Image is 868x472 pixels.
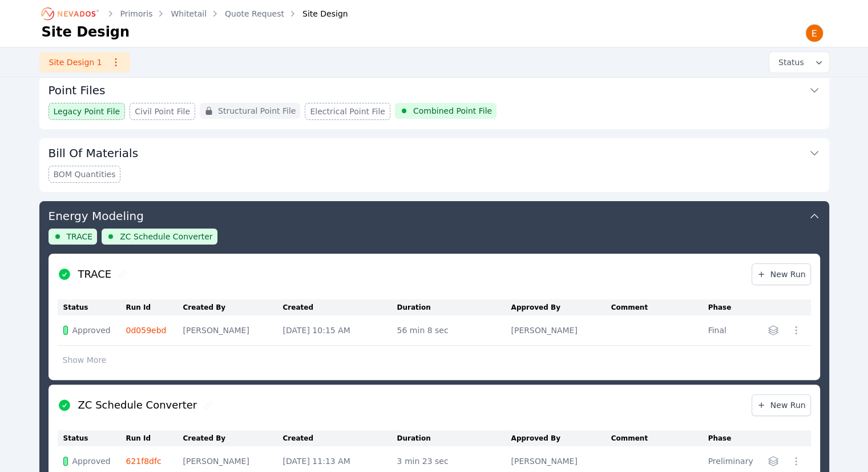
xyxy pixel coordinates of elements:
a: New Run [752,263,811,285]
button: Status [769,52,829,73]
th: Comment [611,299,708,315]
th: Run Id [126,430,183,446]
h1: Site Design [42,23,130,41]
a: 0d059ebd [126,326,167,335]
h3: Energy Modeling [49,208,144,224]
h3: Point Files [49,82,106,98]
th: Created By [183,299,283,315]
th: Created [283,299,397,315]
th: Created [283,430,397,446]
th: Phase [708,430,762,446]
div: Preliminary [708,455,756,467]
h3: Bill Of Materials [49,145,139,161]
span: New Run [757,399,806,411]
td: [PERSON_NAME] [511,315,611,346]
span: Status [774,57,804,68]
h2: TRACE [78,266,112,282]
th: Phase [708,299,743,315]
span: Combined Point File [413,105,492,117]
th: Duration [397,430,511,446]
h2: ZC Schedule Converter [78,397,197,413]
span: TRACE [67,231,93,242]
div: 56 min 8 sec [397,325,506,336]
td: [PERSON_NAME] [183,315,283,346]
span: Legacy Point File [54,106,120,117]
button: Bill Of Materials [49,138,820,166]
th: Created By [183,430,283,446]
div: Bill Of MaterialsBOM Quantities [39,138,829,192]
a: Quote Request [225,8,284,19]
nav: Breadcrumb [42,5,348,23]
td: [DATE] 10:15 AM [283,315,397,346]
th: Duration [397,299,511,315]
th: Run Id [126,299,183,315]
img: Emily Walker [805,24,823,42]
div: Final [708,325,737,336]
span: Electrical Point File [310,106,385,117]
div: Point FilesLegacy Point FileCivil Point FileStructural Point FileElectrical Point FileCombined Po... [39,75,829,129]
button: Show More [58,349,112,371]
th: Approved By [511,430,611,446]
a: Site Design 1 [39,52,130,73]
button: Energy Modeling [49,201,820,229]
div: Site Design [286,8,348,19]
span: BOM Quantities [54,169,116,180]
button: Point Files [49,75,820,103]
th: Comment [611,430,708,446]
th: Status [58,430,126,446]
th: Status [58,299,126,315]
span: Structural Point File [218,105,296,117]
a: Whitetail [171,8,207,19]
span: ZC Schedule Converter [120,231,212,242]
span: New Run [757,269,806,280]
th: Approved By [511,299,611,315]
span: Approved [72,455,111,467]
span: Civil Point File [135,106,190,117]
span: Approved [72,325,111,336]
a: 621f8dfc [126,457,162,466]
div: 3 min 23 sec [397,455,506,467]
a: New Run [752,394,811,416]
a: Primoris [120,8,153,19]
